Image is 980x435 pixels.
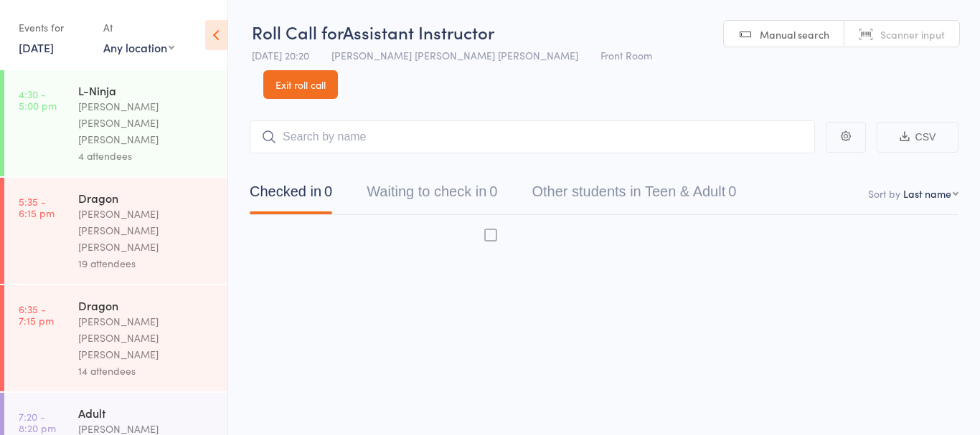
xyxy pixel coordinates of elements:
[78,82,215,98] div: L-Ninja
[78,363,215,379] div: 14 attendees
[903,186,951,201] div: Last name
[19,39,54,55] a: [DATE]
[78,190,215,206] div: Dragon
[600,48,652,62] span: Front Room
[868,186,900,201] label: Sort by
[78,148,215,164] div: 4 attendees
[877,122,958,153] button: CSV
[4,285,227,391] a: 6:35 -7:15 pmDragon[PERSON_NAME] [PERSON_NAME] [PERSON_NAME]14 attendees
[78,98,215,148] div: [PERSON_NAME] [PERSON_NAME] [PERSON_NAME]
[252,20,343,44] span: Roll Call for
[19,88,57,111] time: 4:30 - 5:00 pm
[19,303,54,326] time: 6:35 - 7:15 pm
[78,297,215,313] div: Dragon
[19,16,89,39] div: Events for
[367,176,497,214] button: Waiting to check in0
[78,206,215,255] div: [PERSON_NAME] [PERSON_NAME] [PERSON_NAME]
[324,183,332,199] div: 0
[250,120,815,153] input: Search by name
[760,27,829,42] span: Manual search
[19,196,55,219] time: 5:35 - 6:15 pm
[532,176,736,214] button: Other students in Teen & Adult0
[250,176,332,214] button: Checked in0
[728,183,736,199] div: 0
[78,313,215,363] div: [PERSON_NAME] [PERSON_NAME] [PERSON_NAME]
[252,48,309,62] span: [DATE] 20:20
[880,27,945,42] span: Scanner input
[103,16,174,39] div: At
[4,70,227,176] a: 4:30 -5:00 pmL-Ninja[PERSON_NAME] [PERSON_NAME] [PERSON_NAME]4 attendees
[78,405,215,421] div: Adult
[4,178,227,284] a: 5:35 -6:15 pmDragon[PERSON_NAME] [PERSON_NAME] [PERSON_NAME]19 attendees
[331,48,578,62] span: [PERSON_NAME] [PERSON_NAME] [PERSON_NAME]
[103,39,174,55] div: Any location
[343,20,494,44] span: Assistant Instructor
[263,70,338,99] a: Exit roll call
[19,411,56,434] time: 7:20 - 8:20 pm
[78,255,215,272] div: 19 attendees
[489,183,497,199] div: 0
